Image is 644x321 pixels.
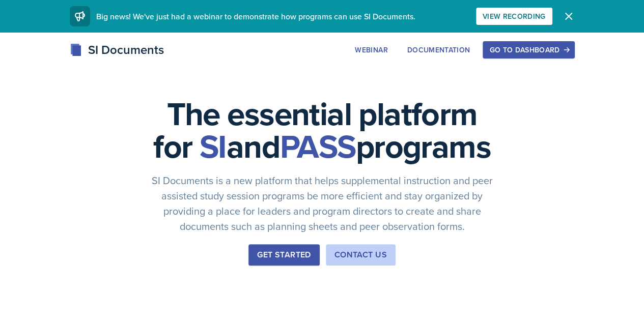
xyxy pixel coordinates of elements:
[355,46,387,54] div: Webinar
[489,46,568,54] div: Go to Dashboard
[407,46,470,54] div: Documentation
[326,244,396,266] button: Contact Us
[334,249,387,261] div: Contact Us
[483,41,574,59] button: Go to Dashboard
[70,41,164,59] div: SI Documents
[257,249,311,261] div: Get Started
[401,41,477,59] button: Documentation
[483,12,546,20] div: View Recording
[248,244,319,266] button: Get Started
[476,8,552,25] button: View Recording
[96,11,415,22] span: Big news! We've just had a webinar to demonstrate how programs can use SI Documents.
[348,41,394,59] button: Webinar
